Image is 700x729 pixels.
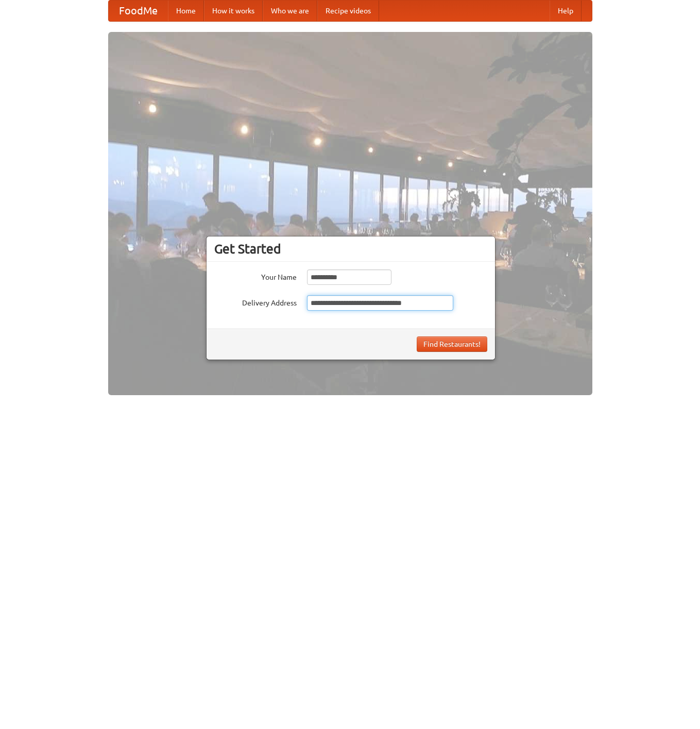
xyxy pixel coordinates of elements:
a: FoodMe [109,1,168,21]
h3: Get Started [214,241,487,257]
a: Help [550,1,582,21]
label: Delivery Address [214,295,297,308]
a: Home [168,1,204,21]
a: Who we are [263,1,317,21]
a: Recipe videos [317,1,379,21]
button: Find Restaurants! [417,336,487,352]
a: How it works [204,1,263,21]
label: Your Name [214,269,297,282]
